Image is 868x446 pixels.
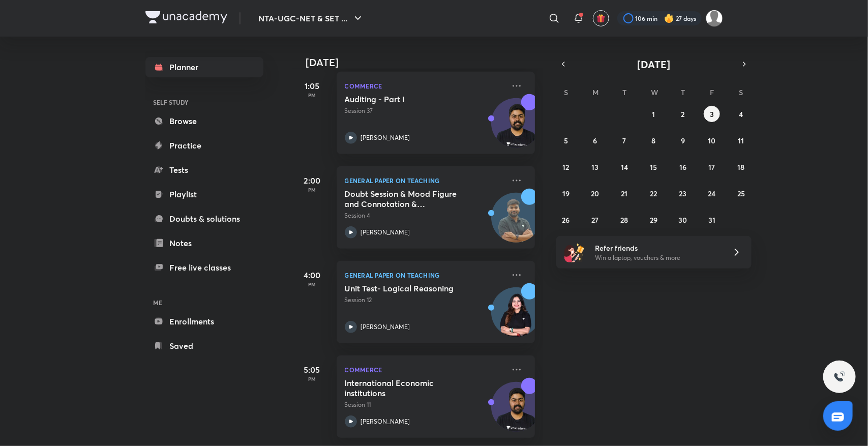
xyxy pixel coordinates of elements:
a: Company Logo [145,11,227,26]
abbr: October 29, 2025 [650,215,657,225]
abbr: October 17, 2025 [709,162,715,172]
abbr: Tuesday [622,87,626,97]
p: PM [292,187,333,193]
abbr: October 15, 2025 [650,162,657,172]
abbr: October 24, 2025 [708,189,716,198]
a: Enrollments [145,311,263,332]
button: October 24, 2025 [704,185,720,201]
img: Company Logo [145,11,227,23]
button: October 21, 2025 [616,185,633,201]
button: avatar [593,10,609,26]
abbr: Monday [593,87,599,97]
button: October 27, 2025 [587,212,604,228]
p: PM [292,92,333,98]
a: Playlist [145,184,263,204]
abbr: Saturday [739,87,743,97]
abbr: Thursday [681,87,685,97]
abbr: October 11, 2025 [738,136,744,145]
span: [DATE] [637,57,670,71]
button: October 20, 2025 [587,185,604,201]
a: Free live classes [145,257,263,278]
img: Avatar [492,388,541,436]
abbr: October 25, 2025 [737,189,745,198]
button: October 23, 2025 [675,185,691,201]
button: October 15, 2025 [645,159,662,175]
p: Session 4 [345,211,504,220]
button: October 5, 2025 [558,132,574,148]
a: Tests [145,160,263,180]
abbr: October 4, 2025 [739,109,743,119]
button: October 4, 2025 [733,106,750,122]
p: PM [292,281,333,287]
button: NTA-UGC-NET & SET ... [253,8,370,28]
p: [PERSON_NAME] [361,133,410,142]
button: October 18, 2025 [733,159,750,175]
button: October 10, 2025 [704,132,720,148]
abbr: October 2, 2025 [681,109,684,119]
img: Avatar [492,104,541,153]
button: October 16, 2025 [675,159,691,175]
button: October 3, 2025 [704,106,720,122]
a: Notes [145,233,263,253]
abbr: October 23, 2025 [679,189,686,198]
button: October 2, 2025 [675,106,691,122]
button: October 31, 2025 [704,212,720,228]
button: October 26, 2025 [558,212,574,228]
abbr: Sunday [564,87,568,97]
p: General Paper on Teaching [345,269,504,281]
button: October 30, 2025 [675,212,691,228]
abbr: Friday [710,87,714,97]
img: ttu [833,371,846,383]
abbr: October 10, 2025 [708,136,716,145]
p: Session 37 [345,106,504,115]
p: Session 11 [345,400,504,409]
a: Practice [145,135,263,156]
abbr: October 22, 2025 [650,189,657,198]
button: October 13, 2025 [587,159,604,175]
abbr: October 27, 2025 [592,215,599,225]
a: Browse [145,111,263,131]
button: October 7, 2025 [616,132,633,148]
abbr: October 8, 2025 [651,136,655,145]
h6: Refer friends [595,243,720,253]
abbr: October 18, 2025 [738,162,745,172]
a: Saved [145,336,263,356]
p: [PERSON_NAME] [361,417,410,426]
h5: Auditing - Part I [345,94,471,104]
button: [DATE] [571,57,737,71]
button: October 17, 2025 [704,159,720,175]
p: Session 12 [345,295,504,305]
h5: 1:05 [292,80,333,92]
abbr: Wednesday [651,87,658,97]
abbr: October 26, 2025 [562,215,570,225]
abbr: October 13, 2025 [592,162,599,172]
p: General Paper on Teaching [345,174,504,187]
img: Avatar [492,198,541,247]
h5: 2:00 [292,174,333,187]
abbr: October 3, 2025 [710,109,714,119]
button: October 6, 2025 [587,132,604,148]
abbr: October 14, 2025 [621,162,628,172]
h4: [DATE] [306,56,545,69]
p: [PERSON_NAME] [361,322,410,332]
button: October 14, 2025 [616,159,633,175]
abbr: October 19, 2025 [562,189,570,198]
abbr: October 9, 2025 [681,136,685,145]
button: October 12, 2025 [558,159,574,175]
abbr: October 12, 2025 [563,162,570,172]
button: October 19, 2025 [558,185,574,201]
p: Win a laptop, vouchers & more [595,253,720,262]
p: [PERSON_NAME] [361,228,410,237]
h5: Unit Test- Logical Reasoning [345,283,471,293]
abbr: October 28, 2025 [621,215,628,225]
button: October 8, 2025 [645,132,662,148]
img: Sakshi Nath [706,10,723,27]
h5: Doubt Session & Mood Figure and Connotation & Denotation [345,189,471,209]
a: Doubts & solutions [145,209,263,229]
button: October 28, 2025 [616,212,633,228]
h6: SELF STUDY [145,94,263,111]
abbr: October 7, 2025 [623,136,626,145]
button: October 1, 2025 [645,106,662,122]
abbr: October 6, 2025 [593,136,597,145]
abbr: October 21, 2025 [621,189,628,198]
